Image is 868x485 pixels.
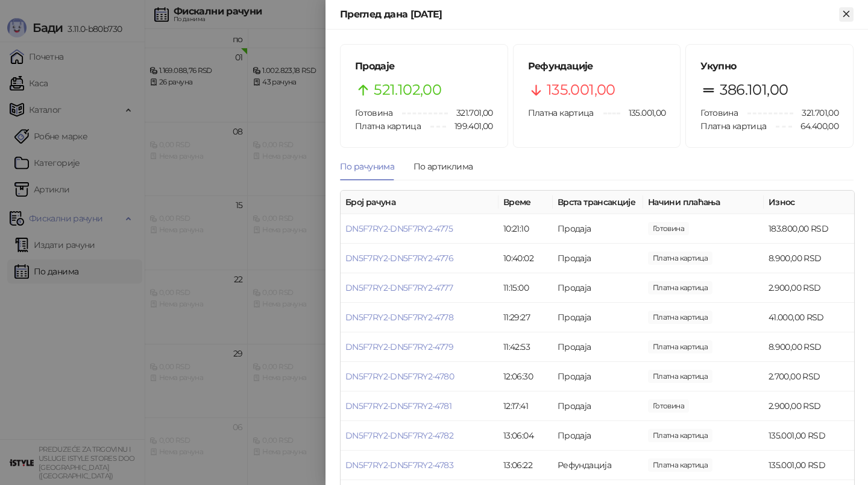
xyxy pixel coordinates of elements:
[648,252,712,265] span: 8.900,00
[547,78,615,101] span: 135.001,00
[620,106,666,119] span: 135.001,00
[839,7,854,22] button: Close
[553,332,643,362] td: Продаја
[340,160,394,173] div: По рачунима
[498,303,553,332] td: 11:29:27
[648,281,712,294] span: 2.900,00
[414,160,473,173] div: По артиклима
[340,7,839,22] div: Преглед дана [DATE]
[498,451,553,480] td: 13:06:22
[553,244,643,273] td: Продаја
[648,399,689,413] span: 2.900,00
[345,430,453,441] a: DN5F7RY2-DN5F7RY2-4782
[764,391,854,421] td: 2.900,00 RSD
[498,362,553,391] td: 12:06:30
[498,244,553,273] td: 10:40:02
[498,214,553,244] td: 10:21:10
[720,78,788,101] span: 386.101,00
[553,362,643,391] td: Продаја
[345,223,453,234] a: DN5F7RY2-DN5F7RY2-4775
[498,273,553,303] td: 11:15:00
[553,451,643,480] td: Рефундација
[341,191,498,214] th: Број рачуна
[498,191,553,214] th: Време
[764,451,854,480] td: 135.001,00 RSD
[345,460,453,471] a: DN5F7RY2-DN5F7RY2-4783
[498,391,553,421] td: 12:17:41
[764,362,854,391] td: 2.700,00 RSD
[553,273,643,303] td: Продаја
[648,222,689,235] span: 183.800,00
[793,106,838,119] span: 321.701,00
[345,371,454,382] a: DN5F7RY2-DN5F7RY2-4780
[648,340,712,353] span: 8.900,00
[764,214,854,244] td: 183.800,00 RSD
[345,341,453,352] a: DN5F7RY2-DN5F7RY2-4779
[553,303,643,332] td: Продаја
[764,244,854,273] td: 8.900,00 RSD
[528,107,594,118] span: Платна картица
[345,312,453,323] a: DN5F7RY2-DN5F7RY2-4778
[792,119,838,133] span: 64.400,00
[553,214,643,244] td: Продаја
[648,311,712,324] span: 41.000,00
[374,78,441,101] span: 521.102,00
[355,107,392,118] span: Готовина
[448,106,493,119] span: 321.701,00
[498,332,553,362] td: 11:42:53
[553,391,643,421] td: Продаја
[446,119,493,133] span: 199.401,00
[700,121,766,132] span: Платна картица
[700,107,738,118] span: Готовина
[700,59,838,74] h5: Укупно
[764,273,854,303] td: 2.900,00 RSD
[553,421,643,451] td: Продаја
[648,458,712,472] span: 135.001,00
[764,421,854,451] td: 135.001,00 RSD
[764,332,854,362] td: 8.900,00 RSD
[764,303,854,332] td: 41.000,00 RSD
[643,191,764,214] th: Начини плаћања
[764,191,854,214] th: Износ
[355,121,421,132] span: Платна картица
[648,429,712,442] span: 135.001,00
[553,191,643,214] th: Врста трансакције
[345,253,453,264] a: DN5F7RY2-DN5F7RY2-4776
[345,282,453,293] a: DN5F7RY2-DN5F7RY2-4777
[528,59,666,74] h5: Рефундације
[648,370,712,383] span: 2.700,00
[498,421,553,451] td: 13:06:04
[355,59,493,74] h5: Продаје
[345,401,451,411] a: DN5F7RY2-DN5F7RY2-4781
